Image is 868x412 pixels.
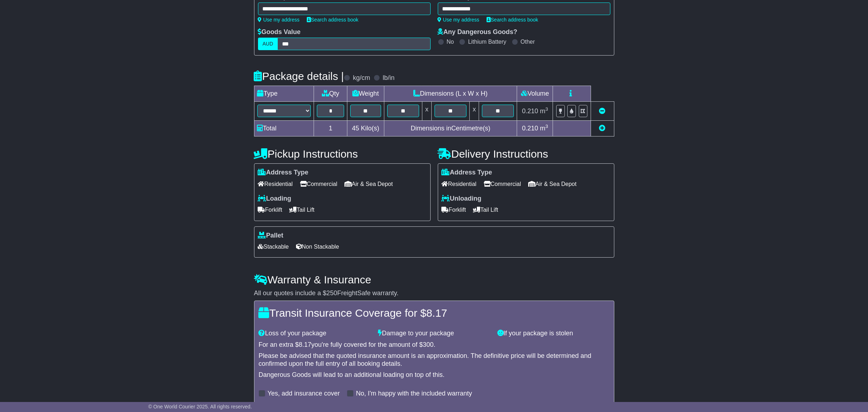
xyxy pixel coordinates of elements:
[327,289,337,297] span: 250
[307,17,358,23] a: Search address book
[347,121,384,136] td: Kilo(s)
[447,38,454,45] label: No
[423,341,433,348] span: 300
[540,125,548,132] span: m
[528,178,577,190] span: Air & Sea Depot
[442,204,466,215] span: Forklift
[258,28,301,36] label: Goods Value
[470,102,479,121] td: x
[258,232,283,240] label: Pallet
[268,390,340,398] label: Yes, add insurance cover
[254,86,314,102] td: Type
[522,107,538,115] span: 0.210
[442,178,477,190] span: Residential
[296,241,339,252] span: Non Stackable
[314,121,347,136] td: 1
[494,330,613,337] div: If your package is stolen
[258,38,278,50] label: AUD
[442,195,482,203] label: Unloading
[353,74,370,82] label: kg/cm
[314,86,347,102] td: Qty
[438,28,517,36] label: Any Dangerous Goods?
[347,86,384,102] td: Weight
[540,107,548,115] span: m
[258,195,291,203] label: Loading
[599,107,606,115] a: Remove this item
[259,341,610,349] div: For an extra $ you're fully covered for the amount of $ .
[599,125,606,132] a: Add new item
[344,178,393,190] span: Air & Sea Depot
[422,102,431,121] td: x
[383,74,394,82] label: lb/in
[258,178,293,190] span: Residential
[521,38,535,45] label: Other
[254,148,431,160] h4: Pickup Instructions
[484,178,521,190] span: Commercial
[300,178,337,190] span: Commercial
[254,121,314,136] td: Total
[258,204,282,215] span: Forklift
[356,390,472,398] label: No, I'm happy with the included warranty
[299,341,311,348] span: 8.17
[487,17,538,23] a: Search address book
[426,307,447,319] span: 8.17
[545,106,548,112] sup: 3
[374,330,494,337] div: Damage to your package
[473,204,498,215] span: Tail Lift
[259,307,610,319] h4: Transit Insurance Coverage for $
[352,125,359,132] span: 45
[254,70,344,82] h4: Package details |
[258,241,289,252] span: Stackable
[259,352,610,368] div: Please be advised that the quoted insurance amount is an approximation. The definitive price will...
[468,38,506,45] label: Lithium Battery
[442,169,492,177] label: Address Type
[148,404,252,409] span: © One World Courier 2025. All rights reserved.
[290,204,315,215] span: Tail Lift
[254,274,614,286] h4: Warranty & Insurance
[258,169,309,177] label: Address Type
[254,289,614,297] div: All our quotes include a $ FreightSafe warranty.
[522,125,538,132] span: 0.210
[438,17,479,23] a: Use my address
[438,148,614,160] h4: Delivery Instructions
[545,124,548,129] sup: 3
[255,330,375,337] div: Loss of your package
[384,86,517,102] td: Dimensions (L x W x H)
[384,121,517,136] td: Dimensions in Centimetre(s)
[258,17,300,23] a: Use my address
[517,86,553,102] td: Volume
[259,371,610,379] div: Dangerous Goods will lead to an additional loading on top of this.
